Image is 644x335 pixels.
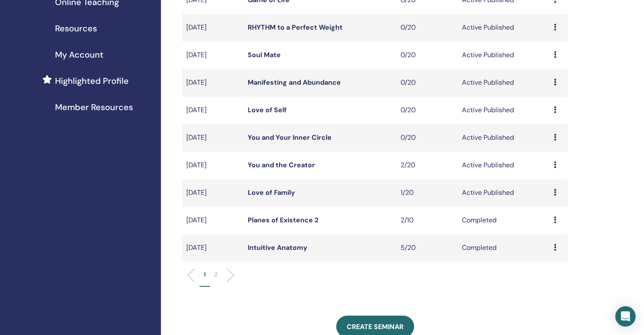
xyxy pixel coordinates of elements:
[182,97,243,124] td: [DATE]
[182,42,243,69] td: [DATE]
[458,179,550,207] td: Active Published
[55,22,97,35] span: Resources
[55,101,133,114] span: Member Resources
[396,207,458,234] td: 2/10
[396,234,458,262] td: 5/20
[458,207,550,234] td: Completed
[396,69,458,97] td: 0/20
[396,124,458,152] td: 0/20
[182,207,243,234] td: [DATE]
[248,105,287,114] a: Love of Self
[615,306,636,327] div: Open Intercom Messenger
[458,152,550,179] td: Active Published
[248,78,341,87] a: Manifesting and Abundance
[248,133,332,142] a: You and Your Inner Circle
[204,270,206,279] p: 1
[458,97,550,124] td: Active Published
[214,270,218,279] p: 2
[182,69,243,97] td: [DATE]
[182,152,243,179] td: [DATE]
[248,188,295,197] a: Love of Family
[458,234,550,262] td: Completed
[182,14,243,42] td: [DATE]
[248,161,315,169] a: You and the Creator
[347,322,404,331] span: Create seminar
[55,48,103,61] span: My Account
[248,50,281,59] a: Soul Mate
[396,179,458,207] td: 1/20
[458,14,550,42] td: Active Published
[248,23,343,32] a: RHYTHM to a Perfect Weight
[248,243,307,252] a: Intuitive Anatomy
[182,124,243,152] td: [DATE]
[458,124,550,152] td: Active Published
[396,14,458,42] td: 0/20
[396,97,458,124] td: 0/20
[182,234,243,262] td: [DATE]
[55,75,129,87] span: Highlighted Profile
[396,152,458,179] td: 2/20
[458,69,550,97] td: Active Published
[396,42,458,69] td: 0/20
[458,42,550,69] td: Active Published
[248,216,318,224] a: Planes of Existence 2
[182,179,243,207] td: [DATE]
